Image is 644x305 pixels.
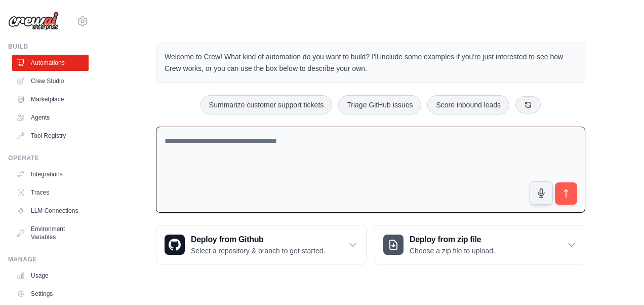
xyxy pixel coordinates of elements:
p: Select a repository & branch to get started. [191,246,325,256]
button: Score inbound leads [427,95,509,115]
button: Summarize customer support tickets [200,95,332,115]
a: Integrations [12,166,89,182]
a: Agents [12,109,89,126]
button: Triage GitHub issues [338,95,421,115]
a: Crew Studio [12,73,89,89]
img: Logo [8,12,59,31]
a: LLM Connections [12,203,89,219]
a: Automations [12,55,89,71]
a: Usage [12,268,89,284]
h3: Deploy from Github [191,234,325,246]
a: Environment Variables [12,221,89,245]
a: Traces [12,184,89,201]
h3: Deploy from zip file [410,234,495,246]
iframe: Chat Widget [593,256,644,305]
div: Build [8,43,89,51]
a: Tool Registry [12,128,89,144]
p: Choose a zip file to upload. [410,246,495,256]
a: Marketplace [12,91,89,107]
p: Welcome to Crew! What kind of automation do you want to build? I'll include some examples if you'... [165,51,577,74]
div: Manage [8,255,89,263]
a: Settings [12,286,89,302]
div: Operate [8,154,89,162]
